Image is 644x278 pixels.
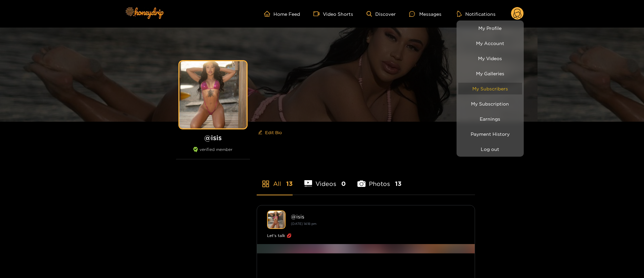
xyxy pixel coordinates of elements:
a: My Account [458,37,522,49]
button: Log out [458,143,522,155]
a: My Galleries [458,68,522,79]
a: Earnings [458,113,522,125]
a: My Profile [458,22,522,34]
a: Payment History [458,128,522,140]
a: My Videos [458,52,522,64]
a: My Subscription [458,98,522,110]
a: My Subscribers [458,83,522,94]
